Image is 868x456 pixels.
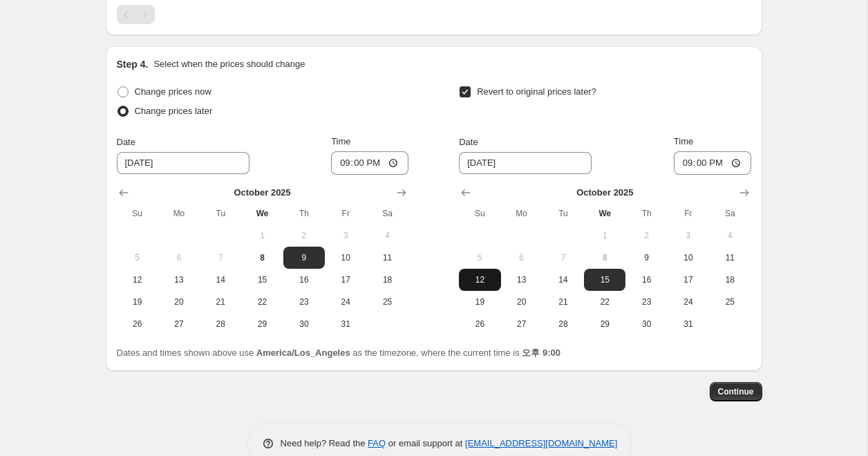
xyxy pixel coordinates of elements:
[459,291,500,313] button: Sunday October 19 2025
[205,274,236,285] span: 14
[709,247,751,269] button: Saturday October 11 2025
[507,296,537,307] span: 20
[331,136,350,146] span: Time
[589,230,620,241] span: 1
[283,225,325,247] button: Thursday October 2 2025
[241,247,283,269] button: Today Wednesday October 8 2025
[289,230,319,241] span: 2
[205,296,236,307] span: 21
[501,247,542,269] button: Monday October 6 2025
[117,348,560,358] span: Dates and times shown above use as the timezone, where the current time is
[366,225,408,247] button: Saturday October 4 2025
[668,247,709,269] button: Friday October 10 2025
[117,247,158,269] button: Sunday October 5 2025
[673,296,704,307] span: 24
[164,319,194,330] span: 27
[548,319,578,330] span: 28
[709,269,751,291] button: Saturday October 18 2025
[459,202,500,225] th: Sunday
[325,313,366,335] button: Friday October 31 2025
[392,183,411,202] button: Show next month, November 2025
[325,291,366,313] button: Friday October 24 2025
[283,202,325,225] th: Thursday
[715,296,745,307] span: 25
[542,269,584,291] button: Tuesday October 14 2025
[247,319,277,330] span: 29
[542,291,584,313] button: Tuesday October 21 2025
[464,319,495,330] span: 26
[548,252,578,263] span: 7
[459,137,478,147] span: Date
[289,252,319,263] span: 9
[631,252,661,263] span: 9
[200,313,241,335] button: Tuesday October 28 2025
[117,137,135,147] span: Date
[459,247,500,269] button: Sunday October 5 2025
[507,319,537,330] span: 27
[241,225,283,247] button: Wednesday October 1 2025
[501,291,542,313] button: Monday October 20 2025
[164,252,194,263] span: 6
[673,252,704,263] span: 10
[331,151,408,175] input: 12:00
[205,252,236,263] span: 7
[114,183,133,202] button: Show previous month, September 2025
[247,230,277,241] span: 1
[625,269,667,291] button: Thursday October 16 2025
[135,106,213,116] span: Change prices later
[135,86,211,97] span: Change prices now
[283,313,325,335] button: Thursday October 30 2025
[631,296,661,307] span: 23
[625,247,667,269] button: Thursday October 9 2025
[548,208,578,219] span: Tu
[548,296,578,307] span: 21
[330,296,361,307] span: 24
[464,274,495,285] span: 12
[330,208,361,219] span: Fr
[117,291,158,313] button: Sunday October 19 2025
[459,313,500,335] button: Sunday October 26 2025
[631,319,661,330] span: 30
[709,202,751,225] th: Saturday
[542,202,584,225] th: Tuesday
[625,313,667,335] button: Thursday October 30 2025
[117,5,155,24] nav: Pagination
[589,296,620,307] span: 22
[283,247,325,269] button: Thursday October 9 2025
[542,247,584,269] button: Tuesday October 7 2025
[122,319,153,330] span: 26
[117,313,158,335] button: Sunday October 26 2025
[372,274,402,285] span: 18
[735,183,754,202] button: Show next month, November 2025
[631,230,661,241] span: 2
[325,202,366,225] th: Friday
[459,269,500,291] button: Sunday October 12 2025
[625,225,667,247] button: Thursday October 2 2025
[507,274,537,285] span: 13
[668,225,709,247] button: Friday October 3 2025
[501,313,542,335] button: Monday October 27 2025
[256,348,350,358] b: America/Los_Angeles
[631,208,661,219] span: Th
[330,252,361,263] span: 10
[158,269,200,291] button: Monday October 13 2025
[283,291,325,313] button: Thursday October 23 2025
[122,252,153,263] span: 5
[715,274,745,285] span: 18
[366,202,408,225] th: Saturday
[372,252,402,263] span: 11
[718,386,754,397] span: Continue
[247,252,277,263] span: 8
[464,252,495,263] span: 5
[715,252,745,263] span: 11
[153,57,305,71] p: Select when the prices should change
[117,269,158,291] button: Sunday October 12 2025
[247,274,277,285] span: 15
[589,319,620,330] span: 29
[366,247,408,269] button: Saturday October 11 2025
[122,274,153,285] span: 12
[368,438,386,448] a: FAQ
[200,269,241,291] button: Tuesday October 14 2025
[241,202,283,225] th: Wednesday
[330,274,361,285] span: 17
